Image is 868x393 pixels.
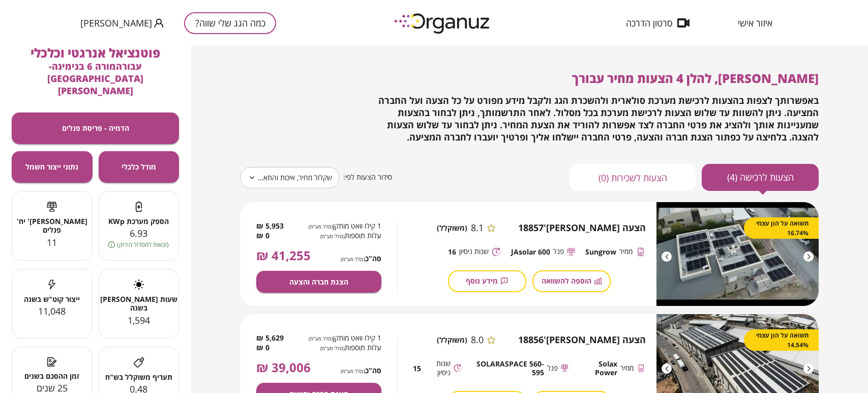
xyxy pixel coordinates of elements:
span: תשואה על הון עצמי 14.54% [754,330,809,350]
span: סידור הצעות לפי: [343,173,392,182]
span: סה"כ [341,254,381,263]
img: logo [387,9,499,37]
span: עבור המורה 6 בנימינה-[GEOGRAPHIC_DATA][PERSON_NAME] [47,60,143,97]
span: שעות [PERSON_NAME] בשנה [99,295,179,313]
span: [PERSON_NAME], להלן 4 הצעות מחיר עבורך [572,70,819,87]
button: הדמיה - פריסת פנלים [12,113,179,144]
span: מודל כלכלי [122,162,156,171]
span: 11 [47,236,57,248]
span: 8.0 [471,334,484,346]
span: (כולל מע"מ) [320,233,345,240]
span: 11,048 [38,305,66,317]
span: Sungrow [585,247,616,256]
span: פוטנציאל אנרגטי וכלכלי [31,44,160,61]
span: ממיר [619,247,633,257]
span: (כולל מע"מ) [341,256,365,263]
span: 15 [413,364,421,373]
span: שנות ניסיון [424,359,451,378]
span: הספק מערכת KWp [99,217,179,226]
span: שנות ניסיון [459,247,489,257]
button: הצעות לשכירות (0) [570,164,696,191]
span: 5,953 ₪ [256,221,284,231]
button: כמה הגג שלי שווה? [184,12,276,34]
span: 0 ₪ [256,231,270,241]
span: תעריף משוקלל בש"ח [99,373,179,381]
span: 16 [448,247,456,256]
button: [PERSON_NAME] [80,17,164,30]
span: הצגת חברה והצעה [289,277,348,286]
span: מידע נוסף [466,276,498,285]
span: נתוני ייצור חשמל [25,162,78,171]
span: סרטון הדרכה [626,18,672,28]
span: תשואה על הון עצמי 16.74% [754,218,809,238]
span: 1,594 [128,314,150,326]
button: איזור אישי [723,18,788,28]
span: איזור אישי [738,18,772,28]
span: JAsolar 600 [511,247,550,256]
span: עלות תוספות [300,343,381,353]
span: [PERSON_NAME] [80,18,152,28]
button: הוספה להשוואה [532,270,611,292]
button: סרטון הדרכה [611,18,705,28]
span: הצעה [PERSON_NAME]' 18856 [518,334,646,346]
span: (משוקלל) [437,335,467,344]
span: (כולל מע"מ) [309,223,333,230]
span: 1 קילו וואט מותקן [300,221,381,231]
span: SOLARASPACE 560-595 [472,359,544,377]
img: image [656,202,819,306]
button: הצגת חברה והצעה [256,271,381,293]
span: 5,629 ₪ [256,333,284,343]
span: הוספה להשוואה [542,276,591,285]
span: (זכאות למסלול הירוק) [117,240,169,249]
button: הצעות לרכישה (4) [702,164,819,191]
span: פנל [547,363,558,373]
span: באפשרותך לצפות בהצעות לרכישת מערכת סולארית ולהשכרת הגג ולקבל מידע מפורט על כל הצעה ועל החברה המצי... [378,94,819,143]
span: 6.93 [130,227,147,239]
span: 0 ₪ [256,343,270,353]
button: מידע נוסף [448,270,526,292]
span: זמן ההסכם בשנים [12,372,92,380]
span: [PERSON_NAME]' יח' פנלים [12,217,92,235]
span: (משוקלל) [437,223,467,232]
span: סה"כ [341,366,381,375]
span: 41,255 ₪ [256,248,311,263]
span: פנל [553,247,564,257]
span: 8.1 [471,222,484,234]
span: הצעה [PERSON_NAME]' 18857 [518,222,646,234]
span: הדמיה - פריסת פנלים [62,124,129,132]
span: (כולל מע"מ) [309,335,333,342]
span: (כולל מע"מ) [320,345,345,352]
span: 39,006 ₪ [256,360,311,375]
span: ממיר [620,363,634,373]
span: (כולל מע"מ) [341,368,365,375]
span: Solax Power [579,359,617,377]
button: נתוני ייצור חשמל [12,151,93,183]
span: ייצור קוט"ש בשנה [12,295,92,303]
span: 1 קילו וואט מותקן [300,333,381,343]
button: מודל כלכלי [99,151,179,183]
span: עלות תוספות [300,231,381,241]
div: שקלול מחיר, איכות והתאמה [240,163,339,192]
